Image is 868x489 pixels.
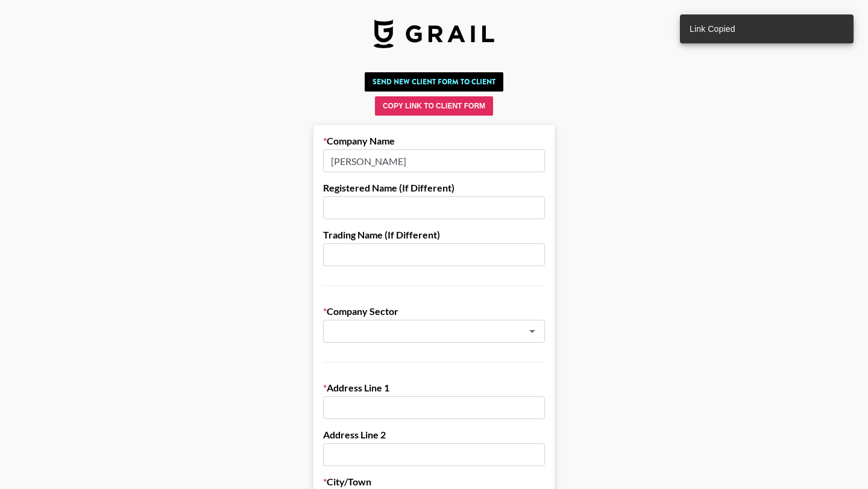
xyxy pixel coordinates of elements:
label: Trading Name (If Different) [323,229,545,241]
label: City/Town [323,476,545,488]
button: Open [524,323,541,340]
button: Send New Client Form to Client [365,72,503,92]
div: Link Copied [690,18,735,40]
label: Company Sector [323,305,545,317]
label: Company Name [323,135,545,147]
button: Copy Link to Client Form [375,96,493,116]
label: Address Line 2 [323,429,545,441]
label: Registered Name (If Different) [323,182,545,194]
img: Grail Talent Logo [374,19,494,48]
label: Address Line 1 [323,382,545,394]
